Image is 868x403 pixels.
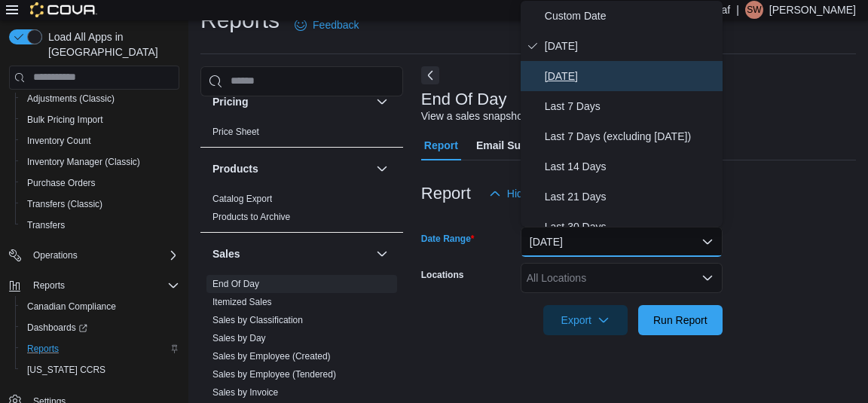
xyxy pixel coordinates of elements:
button: [DATE] [521,227,723,257]
span: Inventory Count [27,135,91,147]
button: Sales [212,246,370,261]
a: Dashboards [21,319,93,337]
a: [US_STATE] CCRS [21,361,112,379]
a: Sales by Day [212,333,266,343]
p: [PERSON_NAME] [769,1,856,19]
button: Adjustments (Classic) [15,88,185,109]
button: Pricing [212,94,370,109]
button: Products [212,161,370,176]
button: Inventory Manager (Classic) [15,151,185,172]
span: Email Subscription [476,130,572,160]
span: Itemized Sales [212,296,272,308]
a: Sales by Employee (Created) [212,351,331,362]
span: Price Sheet [212,126,259,138]
span: Purchase Orders [21,174,179,192]
span: Sales by Classification [212,314,303,326]
a: Bulk Pricing Import [21,111,109,129]
a: Canadian Compliance [21,298,122,316]
span: Canadian Compliance [27,301,116,313]
button: Transfers (Classic) [15,194,185,215]
a: Itemized Sales [212,297,272,307]
a: Transfers [21,216,71,234]
span: Catalog Export [212,193,272,205]
a: Catalog Export [212,194,272,204]
button: Bulk Pricing Import [15,109,185,130]
span: Dashboards [21,319,179,337]
a: Transfers (Classic) [21,195,108,213]
button: Open list of options [701,272,714,284]
span: Sales by Employee (Tendered) [212,368,336,380]
span: Sales by Employee (Created) [212,350,331,362]
button: Inventory Count [15,130,185,151]
span: Transfers [27,219,65,231]
span: Sales by Invoice [212,386,278,398]
a: Sales by Classification [212,315,303,325]
label: Date Range [421,233,475,245]
div: Select listbox [521,1,723,227]
button: Next [421,66,439,84]
span: Transfers (Classic) [27,198,102,210]
div: Products [200,190,403,232]
button: Operations [3,245,185,266]
div: Pricing [200,123,403,147]
span: Reports [27,276,179,295]
span: Sales by Day [212,332,266,344]
button: Reports [27,276,71,295]
span: Bulk Pricing Import [27,114,103,126]
label: Locations [421,269,464,281]
span: Last 21 Days [545,188,717,206]
h1: Reports [200,5,280,35]
button: Operations [27,246,84,264]
span: [US_STATE] CCRS [27,364,105,376]
a: Products to Archive [212,212,290,222]
span: Custom Date [545,7,717,25]
span: Report [424,130,458,160]
a: Adjustments (Classic) [21,90,121,108]
button: Canadian Compliance [15,296,185,317]
button: [US_STATE] CCRS [15,359,185,380]
h3: Sales [212,246,240,261]
a: Feedback [289,10,365,40]
h3: Report [421,185,471,203]
span: Reports [33,279,65,292]
span: Inventory Manager (Classic) [21,153,179,171]
span: Reports [21,340,179,358]
span: Washington CCRS [21,361,179,379]
button: Purchase Orders [15,172,185,194]
a: End Of Day [212,279,259,289]
img: Cova [30,2,97,17]
span: Canadian Compliance [21,298,179,316]
button: Products [373,160,391,178]
a: Price Sheet [212,127,259,137]
button: Hide Parameters [483,179,592,209]
span: Transfers (Classic) [21,195,179,213]
span: Operations [33,249,78,261]
span: Hide Parameters [507,186,586,201]
span: Adjustments (Classic) [27,93,115,105]
span: [DATE] [545,37,717,55]
h3: End Of Day [421,90,507,108]
span: Last 7 Days (excluding [DATE]) [545,127,717,145]
span: Inventory Count [21,132,179,150]
span: Last 14 Days [545,157,717,176]
span: Feedback [313,17,359,32]
a: Purchase Orders [21,174,102,192]
span: Load All Apps in [GEOGRAPHIC_DATA] [42,29,179,60]
span: Transfers [21,216,179,234]
button: Export [543,305,628,335]
div: Sydney W [745,1,763,19]
div: View a sales snapshot for a date or date range. [421,108,642,124]
span: Reports [27,343,59,355]
button: Pricing [373,93,391,111]
span: Run Report [653,313,708,328]
span: Last 30 Days [545,218,717,236]
p: | [736,1,739,19]
span: Operations [27,246,179,264]
a: Sales by Invoice [212,387,278,398]
a: Dashboards [15,317,185,338]
span: [DATE] [545,67,717,85]
span: End Of Day [212,278,259,290]
a: Reports [21,340,65,358]
span: SW [747,1,761,19]
a: Inventory Count [21,132,97,150]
